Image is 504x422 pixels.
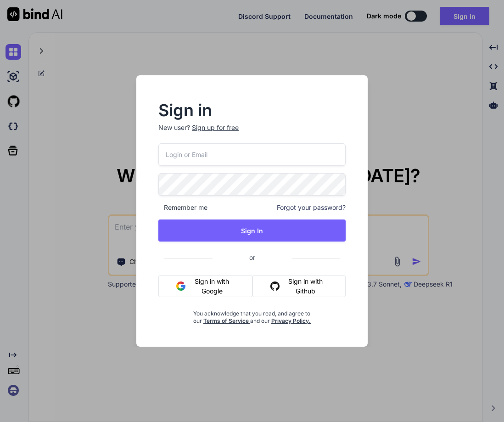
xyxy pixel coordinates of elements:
span: Forgot your password? [277,203,346,212]
input: Login or Email [158,143,345,166]
span: or [213,246,292,269]
div: You acknowledge that you read, and agree to our and our [190,304,314,325]
p: New user? [158,123,345,143]
div: Sign up for free [192,123,239,132]
h2: Sign in [158,103,345,118]
img: google [176,281,185,291]
button: Sign In [158,219,345,242]
span: Remember me [158,203,207,212]
button: Sign in with Google [158,275,252,297]
a: Terms of Service [203,317,250,324]
img: github [270,281,280,291]
a: Privacy Policy. [271,317,311,324]
button: Sign in with Github [252,275,345,297]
